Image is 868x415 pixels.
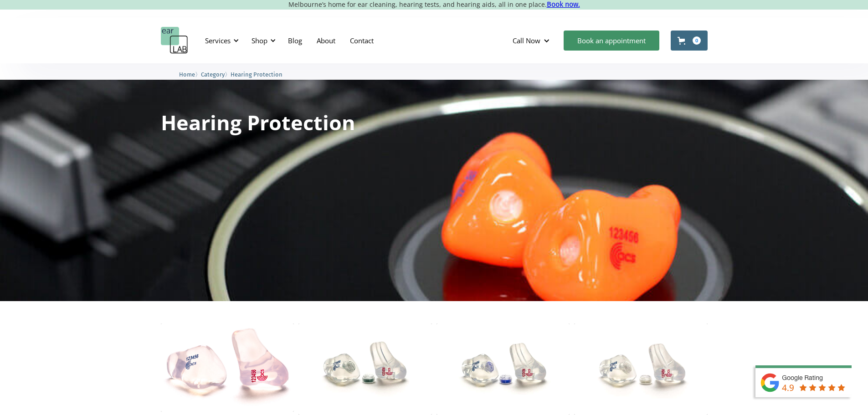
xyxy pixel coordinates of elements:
div: Shop [252,36,267,45]
a: Open cart [671,31,708,51]
div: Services [205,36,231,45]
span: Hearing Protection [231,71,282,78]
span: Home [179,71,195,78]
li: 〉 [179,70,201,79]
a: Home [179,70,195,78]
a: Contact [343,27,381,54]
img: ACS Pro 17 [574,323,708,415]
div: Call Now [513,36,540,45]
img: ACS Pro 10 [298,323,432,415]
div: Shop [246,27,278,54]
a: Category [201,70,225,78]
a: About [309,27,343,54]
a: Hearing Protection [231,70,282,78]
a: home [161,27,188,54]
div: Services [200,27,241,54]
img: Total Block [161,323,294,412]
span: Category [201,71,225,78]
div: 0 [693,36,701,45]
a: Blog [281,27,309,54]
div: Call Now [505,27,559,54]
img: ACS Pro 15 [437,323,570,415]
a: Book an appointment [564,31,659,51]
li: 〉 [201,70,231,79]
h1: Hearing Protection [161,112,355,133]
